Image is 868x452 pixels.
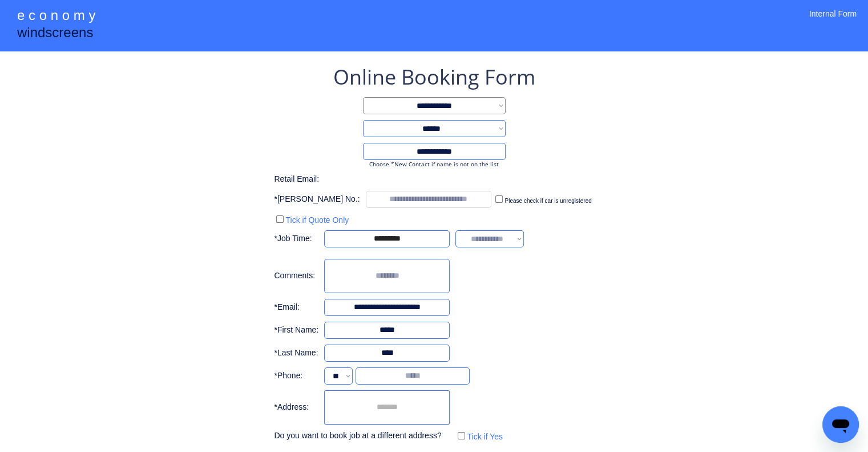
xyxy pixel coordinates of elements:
[274,194,360,205] div: *[PERSON_NAME] No.:
[274,174,331,185] div: Retail Email:
[274,233,318,245] div: *Job Time:
[274,270,318,282] div: Comments:
[333,63,535,91] div: Online Booking Form
[274,302,318,313] div: *Email:
[274,430,450,442] div: Do you want to book job at a different address?
[17,23,93,45] div: windscreens
[274,325,318,336] div: *First Name:
[809,9,857,34] div: Internal Form
[363,160,506,168] div: Choose *New Contact if name is not on the list
[822,406,859,443] iframe: Button to launch messaging window
[504,198,591,204] label: Please check if car is unregistered
[274,347,318,359] div: *Last Name:
[467,432,503,441] label: Tick if Yes
[17,6,95,27] div: e c o n o m y
[274,370,318,382] div: *Phone:
[274,402,318,413] div: *Address:
[285,215,349,225] label: Tick if Quote Only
